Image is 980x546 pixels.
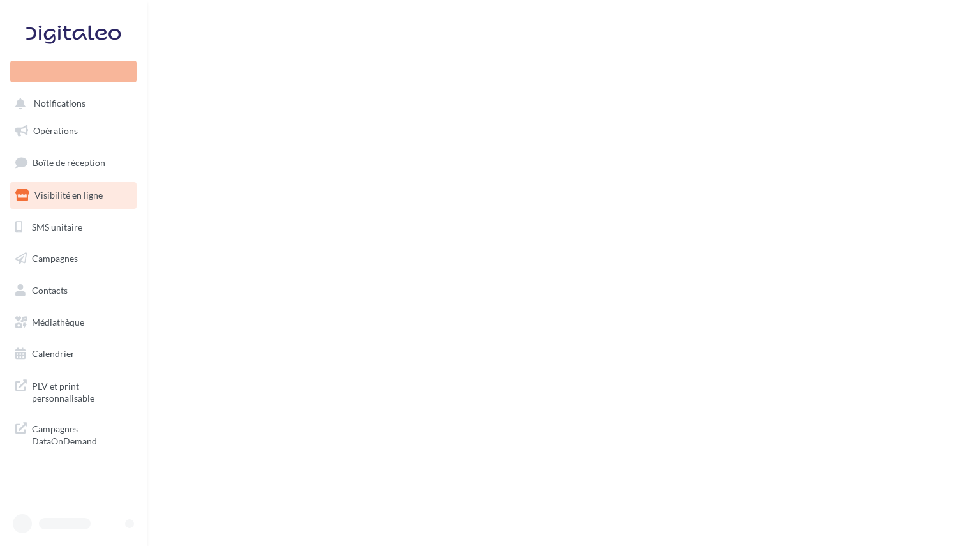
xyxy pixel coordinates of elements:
[8,415,139,453] a: Campagnes DataOnDemand
[32,348,75,359] span: Calendrier
[33,157,105,168] span: Boîte de réception
[32,285,68,296] span: Contacts
[8,214,139,241] a: SMS unitaire
[8,372,139,410] a: PLV et print personnalisable
[10,61,137,82] div: Nouvelle campagne
[8,118,139,144] a: Opérations
[8,340,139,367] a: Calendrier
[8,182,139,209] a: Visibilité en ligne
[32,221,82,232] span: SMS unitaire
[8,149,139,176] a: Boîte de réception
[8,309,139,336] a: Médiathèque
[8,245,139,272] a: Campagnes
[32,253,78,264] span: Campagnes
[8,277,139,304] a: Contacts
[34,98,85,109] span: Notifications
[34,190,103,201] span: Visibilité en ligne
[33,125,78,136] span: Opérations
[32,377,131,405] span: PLV et print personnalisable
[32,317,84,328] span: Médiathèque
[32,420,131,448] span: Campagnes DataOnDemand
